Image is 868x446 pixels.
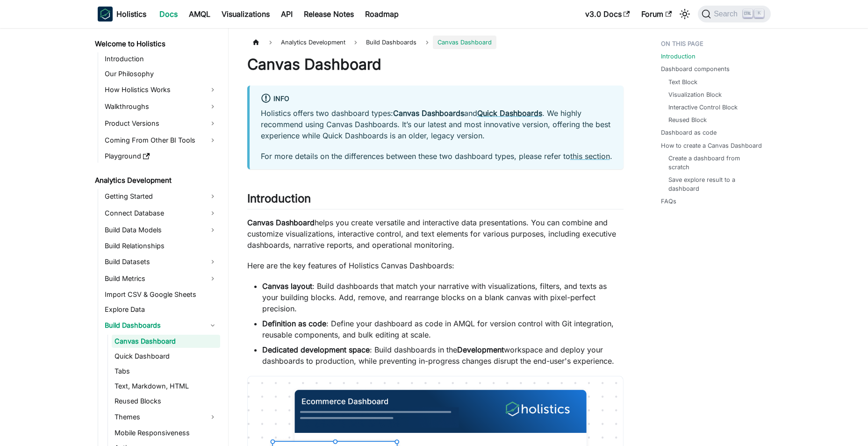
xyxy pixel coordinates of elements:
span: Build Dashboards [361,36,421,49]
li: : Build dashboards in the workspace and deploy your dashboards to production, while preventing in... [262,344,624,367]
a: Analytics Development [92,174,220,187]
a: Introduction [102,52,220,65]
a: Roadmap [359,7,404,22]
a: FAQs [661,197,676,206]
p: Holistics offers two dashboard types: and . We highly recommend using Canvas Dashboards. It’s our... [261,108,612,141]
a: Dashboard as code [661,128,717,137]
span: Canvas Dashboard [433,36,496,49]
a: Coming From Other BI Tools [102,133,220,148]
a: Quick Dashboard [112,350,220,363]
a: Release Notes [298,7,359,22]
a: How to create a Canvas Dashboard [661,141,762,150]
a: HolisticsHolistics [98,7,146,22]
a: How Holistics Works [102,82,220,97]
a: Forum [636,7,677,22]
a: Save explore result to a dashboard [668,175,761,193]
a: Reused Block [668,115,707,124]
a: Introduction [661,52,696,61]
a: Build Datasets [102,254,220,269]
a: Walkthroughs [102,99,220,114]
a: Build Metrics [102,271,220,286]
a: v3.0 Docs [580,7,636,22]
span: Analytics Development [276,36,350,49]
div: info [261,93,612,105]
button: Switch between dark and light mode (currently light mode) [677,7,692,22]
a: Themes [112,410,220,424]
a: Connect Database [102,206,220,221]
strong: Dedicated development space [262,345,370,354]
a: Build Relationships [102,239,220,252]
a: API [275,7,298,22]
a: Our Philosophy [102,67,220,80]
a: AMQL [183,7,216,22]
a: Interactive Control Block [668,103,738,112]
a: Home page [247,36,265,49]
img: Holistics [98,7,113,22]
a: Build Dashboards [102,318,220,333]
a: this section [570,151,610,161]
button: Search (Ctrl+K) [698,6,770,22]
nav: Docs sidebar [88,28,229,446]
a: Playground [102,150,220,163]
a: Visualizations [216,7,275,22]
a: Import CSV & Google Sheets [102,288,220,301]
a: Reused Blocks [112,395,220,408]
kbd: K [754,9,764,18]
a: Docs [154,7,183,22]
a: Getting Started [102,189,220,204]
a: Visualization Block [668,90,722,99]
b: Holistics [116,8,146,20]
a: Mobile Responsiveness [112,426,220,439]
a: Welcome to Holistics [92,37,220,50]
h1: Canvas Dashboard [247,55,624,74]
span: Search [711,10,743,18]
a: Text, Markdown, HTML [112,380,220,393]
a: Canvas Dashboard [112,335,220,348]
strong: Definition as code [262,319,326,328]
a: Dashboard components [661,65,730,73]
a: Quick Dashboards [477,108,542,118]
a: Text Block [668,78,697,86]
nav: Breadcrumbs [247,36,624,49]
strong: Canvas layout [262,281,312,291]
li: : Build dashboards that match your narrative with visualizations, filters, and texts as your buil... [262,281,624,314]
a: Create a dashboard from scratch [668,154,761,172]
h2: Introduction [247,192,624,209]
p: helps you create versatile and interactive data presentations. You can combine and customize visu... [247,217,624,251]
strong: Canvas Dashboards [393,108,464,118]
strong: Development [457,345,504,354]
a: Tabs [112,365,220,378]
p: For more details on the differences between these two dashboard types, please refer to . [261,151,612,162]
strong: Canvas Dashboard [247,218,315,227]
p: Here are the key features of Holistics Canvas Dashboards: [247,260,624,271]
li: : Define your dashboard as code in AMQL for version control with Git integration, reusable compon... [262,318,624,340]
a: Product Versions [102,116,220,131]
a: Build Data Models [102,223,220,237]
a: Explore Data [102,303,220,316]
